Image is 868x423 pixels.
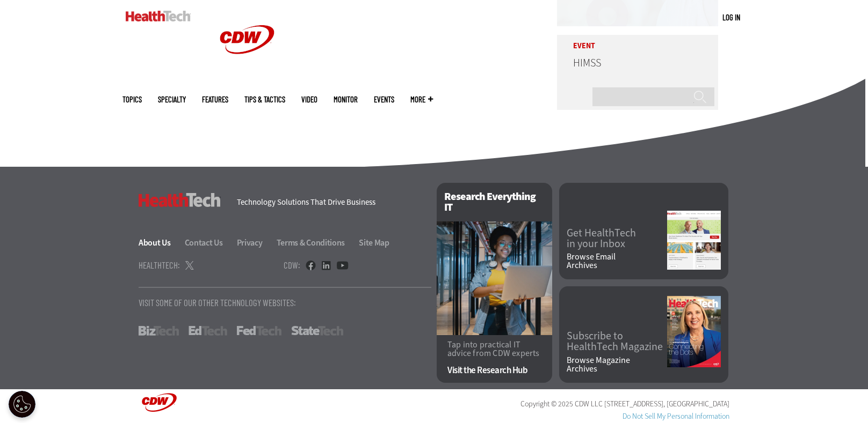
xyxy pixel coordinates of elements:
span: Topics [122,95,142,103]
a: Features [202,95,228,103]
h4: Technology Solutions That Drive Business [237,198,423,206]
a: Do Not Sell My Personal Information [623,411,729,421]
a: Browse EmailArchives [567,253,667,270]
a: Browse MagazineArchives [567,356,667,373]
img: Home [126,11,191,21]
a: Terms & Conditions [277,237,358,248]
p: Tap into practical IT advice from CDW experts [447,340,541,358]
img: newsletter screenshot [667,211,721,270]
span: Specialty [158,95,186,103]
span: Copyright © 2025 [520,399,573,409]
a: About Us [139,237,183,248]
a: MonITor [334,95,358,103]
div: User menu [722,12,740,23]
button: Open Preferences [9,391,35,418]
a: Subscribe toHealthTech Magazine [567,331,667,352]
a: Get HealthTechin your Inbox [567,228,667,249]
a: CDW [207,71,287,82]
a: EdTech [189,326,227,336]
a: Events [374,95,394,103]
h2: Research Everything IT [437,183,552,221]
a: BizTech [139,326,179,336]
h4: HealthTech: [139,261,180,270]
a: Privacy [237,237,275,248]
h4: CDW: [284,261,300,270]
a: Log in [722,12,740,22]
a: Visit the Research Hub [447,366,541,375]
span: [GEOGRAPHIC_DATA] [667,399,729,409]
a: StateTech [291,326,343,336]
a: Video [301,95,317,103]
a: FedTech [237,326,281,336]
p: Visit Some Of Our Other Technology Websites: [139,298,431,307]
div: Cookie Settings [9,391,35,418]
a: Tips & Tactics [244,95,285,103]
h3: HealthTech [139,193,221,207]
a: Site Map [359,237,389,248]
span: More [410,95,433,103]
span: CDW LLC [STREET_ADDRESS] [575,399,663,409]
a: Contact Us [185,237,235,248]
span: , [663,399,665,409]
img: Summer 2025 cover [667,296,721,367]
